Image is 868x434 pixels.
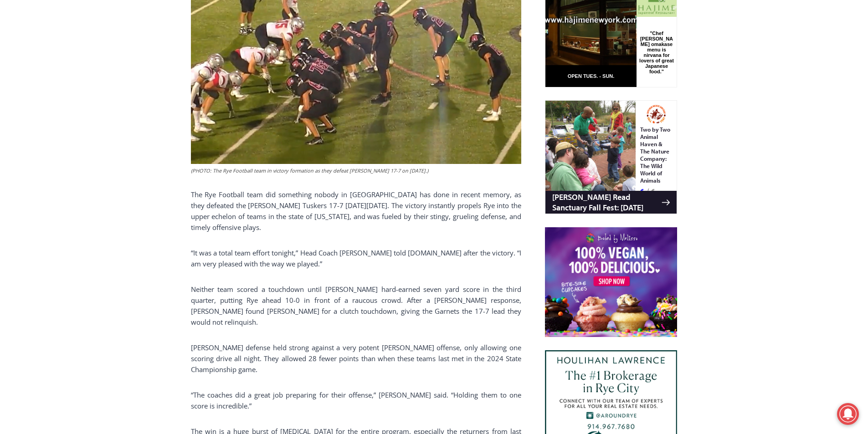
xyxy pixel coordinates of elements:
[219,88,442,113] a: Intern @ [DOMAIN_NAME]
[7,92,117,112] h4: [PERSON_NAME] Read Sanctuary Fall Fest: [DATE]
[545,227,677,337] img: Baked by Melissa
[0,92,92,113] a: Open Tues. - Sun. [PHONE_NUMBER]
[191,342,521,375] p: [PERSON_NAME] defense held strong against a very potent [PERSON_NAME] offense, only allowing one ...
[95,26,127,84] div: Two by Two Animal Haven & The Nature Company: The Wild World of Animals
[3,94,89,128] span: Open Tues. - Sun. [PHONE_NUMBER]
[95,86,99,95] div: 6
[191,247,521,269] p: “It was a total team effort tonight,” Head Coach [PERSON_NAME] told [DOMAIN_NAME] after the victo...
[191,389,521,411] p: “The coaches did a great job preparing for their offense,” [PERSON_NAME] said. “Holding them to o...
[191,189,521,233] p: The Rye Football team did something nobody in [GEOGRAPHIC_DATA] has done in recent memory, as the...
[0,91,132,113] a: [PERSON_NAME] Read Sanctuary Fall Fest: [DATE]
[93,57,129,109] div: "Chef [PERSON_NAME] omakase menu is nirvana for lovers of great Japanese food."
[238,91,422,111] span: Intern @ [DOMAIN_NAME]
[191,284,521,327] p: Neither team scored a touchdown until [PERSON_NAME] hard-earned seven yard score in the third qua...
[106,86,110,95] div: 6
[230,0,431,88] div: "At the 10am stand-up meeting, each intern gets a chance to take [PERSON_NAME] and the other inte...
[102,86,104,95] div: /
[191,167,521,175] figcaption: (PHOTO: The Rye Football team in victory formation as they defeat [PERSON_NAME] 17-7 on [DATE].)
